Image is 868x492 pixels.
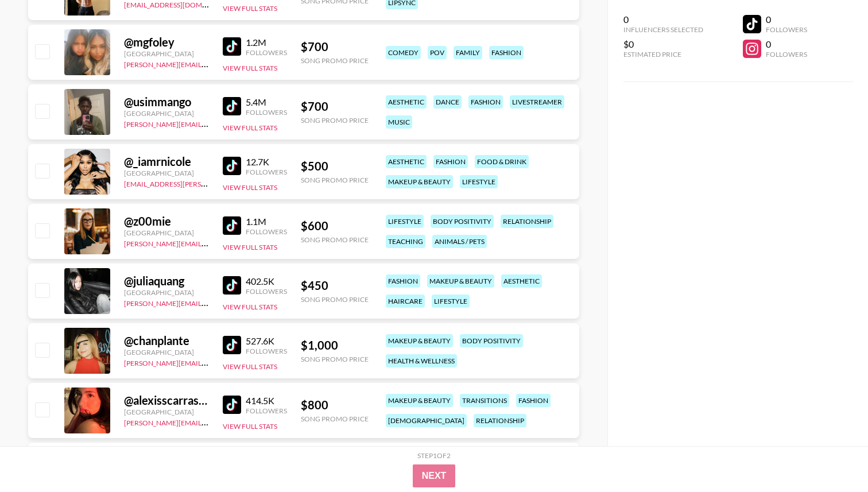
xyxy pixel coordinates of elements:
div: @ z00mie [124,214,209,228]
div: Song Promo Price [301,295,369,304]
button: View Full Stats [223,64,277,72]
div: @ mgfoley [124,35,209,49]
div: aesthetic [501,274,542,288]
div: Song Promo Price [301,355,369,363]
div: fashion [468,95,503,109]
div: [GEOGRAPHIC_DATA] [124,228,209,237]
a: [PERSON_NAME][EMAIL_ADDRESS][DOMAIN_NAME] [124,357,294,367]
div: Followers [246,168,287,176]
div: Step 1 of 2 [417,451,451,460]
div: makeup & beauty [427,274,494,288]
img: TikTok [223,276,241,295]
div: Followers [246,406,287,415]
button: View Full Stats [223,303,277,311]
div: livestreamer [510,95,564,109]
div: transitions [460,394,509,407]
div: comedy [386,46,421,59]
img: TikTok [223,396,241,414]
div: Song Promo Price [301,176,369,184]
img: TikTok [223,336,241,354]
img: TikTok [223,37,241,56]
div: [DEMOGRAPHIC_DATA] [386,414,467,427]
div: family [454,46,482,59]
img: TikTok [223,157,241,175]
button: View Full Stats [223,4,277,13]
div: relationship [474,414,526,427]
div: Followers [246,108,287,117]
div: 12.7K [246,156,287,168]
div: fashion [386,274,420,288]
div: fashion [433,155,468,168]
div: [GEOGRAPHIC_DATA] [124,109,209,118]
button: View Full Stats [223,243,277,251]
div: lifestyle [432,295,470,308]
div: makeup & beauty [386,334,453,347]
div: $ 500 [301,159,369,173]
div: 1.1M [246,216,287,227]
div: Estimated Price [623,50,703,59]
div: @ chanplante [124,334,209,348]
div: makeup & beauty [386,394,453,407]
div: Song Promo Price [301,116,369,125]
div: Song Promo Price [301,56,369,65]
a: [PERSON_NAME][EMAIL_ADDRESS][PERSON_NAME][PERSON_NAME][DOMAIN_NAME] [124,118,403,129]
div: $ 800 [301,398,369,412]
div: [GEOGRAPHIC_DATA] [124,408,209,416]
div: fashion [489,46,524,59]
div: dance [433,95,462,109]
div: makeup & beauty [386,175,453,188]
div: $ 700 [301,99,369,114]
div: @ alexisscarrasco_ [124,393,209,408]
div: [GEOGRAPHIC_DATA] [124,169,209,177]
div: Song Promo Price [301,235,369,244]
div: 0 [766,38,807,50]
a: [PERSON_NAME][EMAIL_ADDRESS][DOMAIN_NAME] [124,416,294,427]
div: food & drink [475,155,529,168]
div: health & wellness [386,354,457,367]
a: [EMAIL_ADDRESS][PERSON_NAME][DOMAIN_NAME] [124,177,294,188]
a: [PERSON_NAME][EMAIL_ADDRESS][DOMAIN_NAME] [124,58,294,69]
div: 0 [623,14,703,25]
div: animals / pets [432,235,487,248]
div: 414.5K [246,395,287,406]
button: View Full Stats [223,422,277,431]
div: $ 1,000 [301,338,369,352]
div: 0 [766,14,807,25]
button: View Full Stats [223,123,277,132]
div: Followers [766,50,807,59]
div: Followers [246,287,287,296]
div: $ 450 [301,278,369,293]
div: body positivity [431,215,494,228]
div: music [386,115,412,129]
div: 5.4M [246,96,287,108]
div: relationship [501,215,553,228]
div: @ _iamrnicole [124,154,209,169]
div: Followers [766,25,807,34]
div: Followers [246,48,287,57]
div: [GEOGRAPHIC_DATA] [124,49,209,58]
div: 402.5K [246,276,287,287]
div: aesthetic [386,95,427,109]
a: [PERSON_NAME][EMAIL_ADDRESS][DOMAIN_NAME] [124,237,294,248]
div: 1.2M [246,37,287,48]
div: $ 600 [301,219,369,233]
div: $ 700 [301,40,369,54]
a: [PERSON_NAME][EMAIL_ADDRESS][DOMAIN_NAME] [124,297,294,308]
button: View Full Stats [223,362,277,371]
div: 527.6K [246,335,287,347]
div: haircare [386,295,425,308]
div: lifestyle [386,215,424,228]
div: $0 [623,38,703,50]
div: @ usimmango [124,95,209,109]
div: Influencers Selected [623,25,703,34]
div: lifestyle [460,175,498,188]
div: Followers [246,347,287,355]
div: Song Promo Price [301,414,369,423]
div: [GEOGRAPHIC_DATA] [124,348,209,357]
button: Next [413,464,456,487]
div: teaching [386,235,425,248]
div: aesthetic [386,155,427,168]
div: pov [428,46,447,59]
img: TikTok [223,97,241,115]
div: [GEOGRAPHIC_DATA] [124,288,209,297]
